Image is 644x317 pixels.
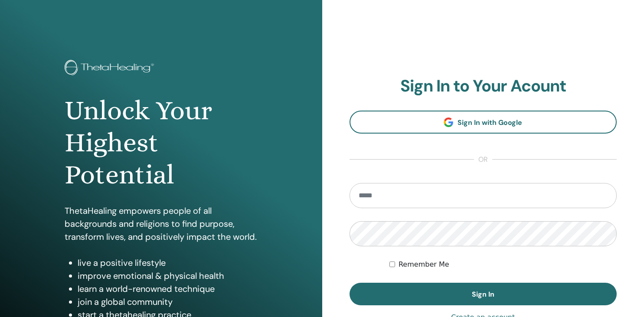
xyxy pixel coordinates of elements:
span: Sign In with Google [458,118,522,127]
li: live a positive lifestyle [78,256,258,269]
li: improve emotional & physical health [78,269,258,282]
li: join a global community [78,295,258,308]
li: learn a world-renowned technique [78,282,258,295]
h1: Unlock Your Highest Potential [65,95,258,191]
h2: Sign In to Your Acount [350,76,617,96]
button: Sign In [350,283,617,305]
p: ThetaHealing empowers people of all backgrounds and religions to find purpose, transform lives, a... [65,204,258,243]
span: or [474,154,492,165]
div: Keep me authenticated indefinitely or until I manually logout [389,259,617,270]
span: Sign In [472,290,494,299]
a: Sign In with Google [350,111,617,134]
label: Remember Me [399,259,449,270]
